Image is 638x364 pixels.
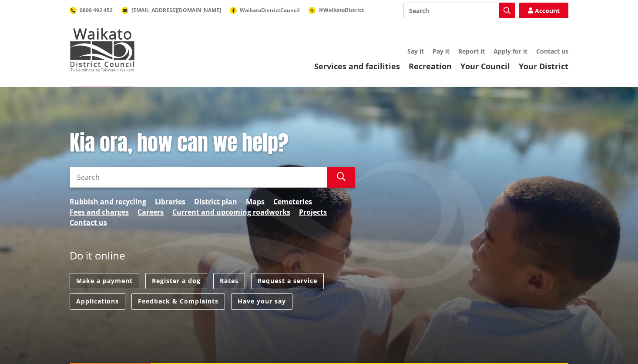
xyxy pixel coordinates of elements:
a: Request a service [251,273,324,289]
a: Fees and charges [70,207,129,217]
a: @WaikatoDistrict [309,6,364,13]
span: @WaikatoDistrict [319,6,364,13]
a: [EMAIL_ADDRESS][DOMAIN_NAME] [121,7,221,14]
input: Search input [70,167,327,188]
input: Search input [403,3,515,18]
a: Services and facilities [314,61,400,71]
a: Your Council [460,61,510,71]
a: Applications [70,293,125,310]
a: Projects [299,207,327,217]
a: Say it [407,47,424,55]
a: Careers [138,207,164,217]
a: Recreation [409,61,452,71]
h2: Do it online [70,249,125,265]
span: 0800 492 452 [80,7,113,14]
a: Register a dog [145,273,207,289]
a: Contact us [70,217,107,228]
a: Have your say [231,293,292,310]
a: Feedback & Complaints [131,293,225,310]
a: Pay it [433,47,450,55]
img: Waikato District Council - Te Kaunihera aa Takiwaa o Waikato [70,28,135,71]
a: 0800 492 452 [70,7,113,14]
a: Your District [519,61,568,71]
h1: Kia ora, how can we help? [70,131,355,156]
a: Maps [246,196,265,207]
a: Current and upcoming roadworks [172,207,290,217]
a: Cemeteries [273,196,312,207]
a: Libraries [155,196,185,207]
a: Make a payment [70,273,139,289]
a: Account [519,3,568,18]
a: Contact us [536,47,568,55]
a: Apply for it [494,47,527,55]
a: District plan [194,196,237,207]
a: Report it [458,47,485,55]
span: [EMAIL_ADDRESS][DOMAIN_NAME] [131,7,221,14]
a: Rubbish and recycling [70,196,146,207]
a: Rates [213,273,245,289]
span: WaikatoDistrictCouncil [240,7,300,14]
a: WaikatoDistrictCouncil [230,7,300,14]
